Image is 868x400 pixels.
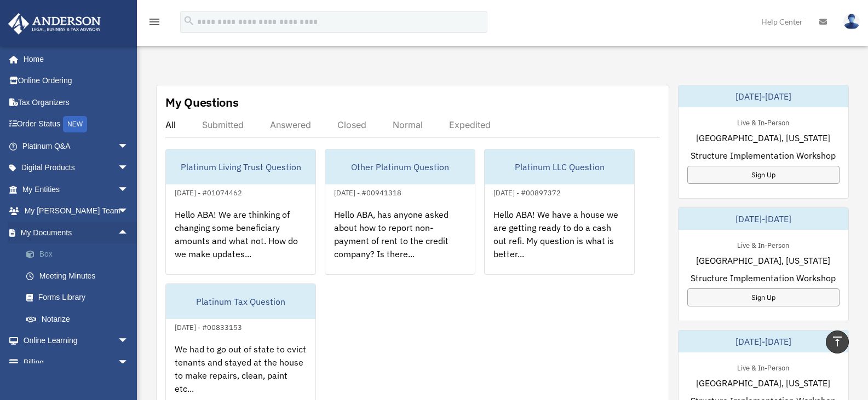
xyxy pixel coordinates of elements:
div: Live & In-Person [728,239,798,250]
span: [GEOGRAPHIC_DATA], [US_STATE] [696,376,830,390]
a: My Entitiesarrow_drop_down [8,178,145,200]
a: Online Learningarrow_drop_down [8,330,145,352]
a: Box [15,244,145,265]
a: Other Platinum Question[DATE] - #00941318Hello ABA, has anyone asked about how to report non-paym... [325,149,475,275]
div: Hello ABA! We have a house we are getting ready to do a cash out refi. My question is what is bet... [485,199,634,285]
img: User Pic [843,14,860,30]
span: arrow_drop_down [118,200,140,223]
div: Submitted [202,119,244,130]
div: Closed [337,119,366,130]
a: Notarize [15,308,145,330]
img: Anderson Advisors Platinum Portal [5,13,104,34]
div: Hello ABA, has anyone asked about how to report non-payment of rent to the credit company? Is the... [325,199,475,285]
a: Meeting Minutes [15,265,145,287]
i: menu [148,15,161,28]
span: [GEOGRAPHIC_DATA], [US_STATE] [696,254,830,267]
div: Other Platinum Question [325,149,475,184]
span: Structure Implementation Workshop [691,271,836,285]
a: Forms Library [15,287,145,309]
div: [DATE] - #00897372 [485,186,570,198]
div: [DATE] - #00941318 [325,186,410,198]
i: search [183,15,195,27]
a: My Documentsarrow_drop_up [8,222,145,244]
a: Home [8,48,140,70]
a: Platinum LLC Question[DATE] - #00897372Hello ABA! We have a house we are getting ready to do a ca... [484,149,635,275]
div: [DATE] - #00833153 [166,321,251,332]
div: [DATE]-[DATE] [679,208,848,230]
div: Normal [393,119,423,130]
div: [DATE] - #01074462 [166,186,251,198]
a: My [PERSON_NAME] Teamarrow_drop_down [8,200,145,222]
span: arrow_drop_up [118,222,140,244]
a: Order StatusNEW [8,113,145,136]
div: All [165,119,176,130]
div: Hello ABA! We are thinking of changing some beneficiary amounts and what not. How do we make upda... [166,199,315,285]
span: Structure Implementation Workshop [691,149,836,162]
div: Live & In-Person [728,361,798,373]
a: Platinum Living Trust Question[DATE] - #01074462Hello ABA! We are thinking of changing some benef... [165,149,316,275]
a: vertical_align_top [826,331,849,353]
span: arrow_drop_down [118,330,140,352]
a: menu [148,19,161,28]
div: Platinum Living Trust Question [166,149,315,184]
div: [DATE]-[DATE] [679,331,848,352]
div: NEW [63,116,87,132]
a: Digital Productsarrow_drop_down [8,157,145,179]
div: Live & In-Person [728,116,798,127]
span: [GEOGRAPHIC_DATA], [US_STATE] [696,131,830,144]
span: arrow_drop_down [118,351,140,374]
div: Platinum Tax Question [166,284,315,319]
span: arrow_drop_down [118,135,140,158]
div: My Questions [165,94,239,111]
a: Sign Up [687,166,840,184]
a: Platinum Q&Aarrow_drop_down [8,135,145,157]
span: arrow_drop_down [118,178,140,201]
i: vertical_align_top [831,335,844,348]
a: Online Ordering [8,70,145,92]
a: Sign Up [687,288,840,306]
div: [DATE]-[DATE] [679,85,848,107]
a: Tax Organizers [8,91,145,113]
div: Platinum LLC Question [485,149,634,184]
a: Billingarrow_drop_down [8,351,145,373]
div: Expedited [449,119,491,130]
div: Answered [270,119,311,130]
span: arrow_drop_down [118,157,140,179]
